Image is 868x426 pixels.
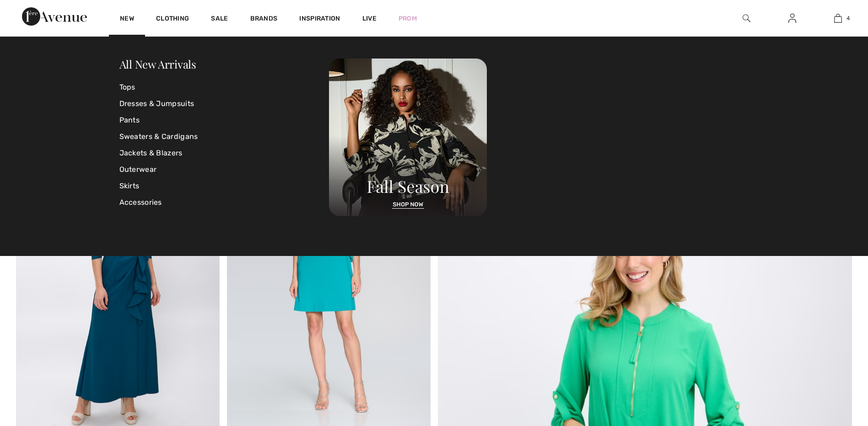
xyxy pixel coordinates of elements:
a: Accessories [119,194,329,211]
a: Pants [119,112,329,128]
a: Live [362,14,377,23]
a: Sign In [781,13,803,24]
a: Outerwear [119,161,329,178]
img: My Bag [834,13,842,24]
a: Tops [119,79,329,96]
a: Dresses & Jumpsuits [119,96,329,112]
a: Clothing [156,15,189,24]
a: Skirts [119,178,329,194]
span: 4 [846,14,850,22]
a: New [120,15,134,24]
a: Brands [250,15,278,24]
iframe: Opens a widget where you can find more information [809,357,859,380]
span: Inspiration [299,15,340,24]
img: search the website [743,13,750,24]
img: 250825120107_a8d8ca038cac6.jpg [329,59,487,216]
a: Sale [211,15,228,24]
a: 4 [815,13,860,24]
a: Jackets & Blazers [119,145,329,161]
a: Prom [399,14,417,23]
a: All New Arrivals [119,57,196,71]
img: My Info [788,13,796,24]
img: 1ère Avenue [22,7,87,26]
a: Sweaters & Cardigans [119,128,329,145]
